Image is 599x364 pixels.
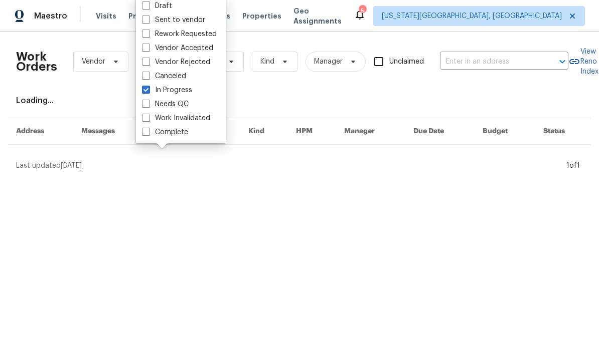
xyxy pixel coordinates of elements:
a: View Reno Index [568,47,598,77]
span: Projects [128,11,160,21]
label: Sent to vendor [142,15,205,25]
span: Kind [260,57,274,67]
th: Status [535,118,591,145]
th: Manager [336,118,405,145]
h2: Work Orders [16,52,57,72]
label: Rework Requested [142,29,217,39]
span: Geo Assignments [293,6,342,26]
span: [DATE] [61,162,82,169]
label: Draft [142,1,172,11]
th: HPM [288,118,336,145]
span: [US_STATE][GEOGRAPHIC_DATA], [GEOGRAPHIC_DATA] [382,11,562,21]
th: Due Date [405,118,475,145]
div: 1 of 1 [566,161,580,171]
label: In Progress [142,85,192,95]
th: Budget [475,118,535,145]
label: Vendor Accepted [142,43,213,53]
label: Complete [142,127,188,137]
input: Enter in an address [440,54,540,70]
span: Manager [314,57,343,67]
span: Vendor [82,57,105,67]
label: Canceled [142,71,186,81]
div: Last updated [16,161,563,171]
div: 5 [359,6,366,16]
button: Open [555,55,569,69]
label: Work Invalidated [142,113,210,123]
div: Loading... [16,96,583,106]
span: Maestro [34,11,67,21]
label: Needs QC [142,99,189,109]
th: Messages [73,118,147,145]
span: Visits [96,11,116,21]
label: Vendor Rejected [142,57,210,67]
th: Address [8,118,73,145]
span: Properties [242,11,281,21]
span: Unclaimed [389,57,424,67]
th: Kind [240,118,288,145]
